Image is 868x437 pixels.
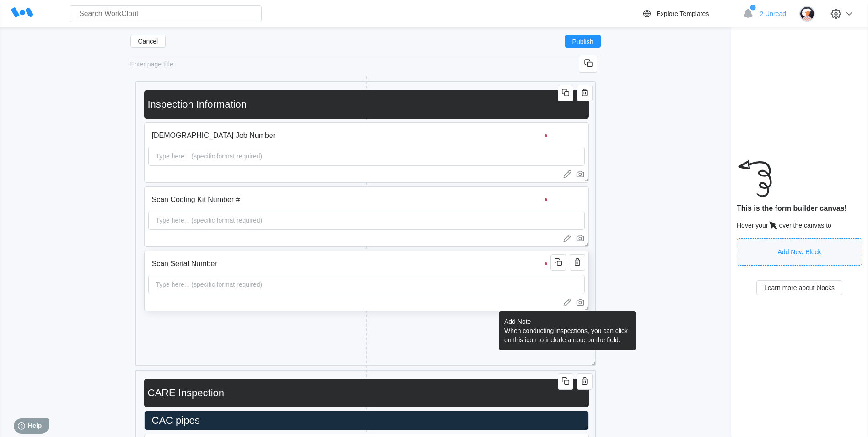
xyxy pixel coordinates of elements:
div: This is the form builder canvas! [737,204,862,213]
div: Add New Block [778,248,821,256]
input: Field description [148,191,554,209]
div: Add Note [504,317,631,326]
span: 2 Unread [760,10,786,17]
button: Cancel [130,35,166,48]
span: Cancel [138,38,158,44]
a: Explore Templates [642,8,738,19]
input: Enter page title [130,55,579,73]
input: Untitled Header [148,411,581,430]
span: over the canvas to [779,222,831,229]
input: Field description [148,255,554,273]
div: Type here... (specific format required) [152,275,266,294]
input: Untitled section [144,384,585,402]
div: When conducting inspections, you can click on this icon to include a note on the field. [504,326,631,344]
input: Untitled section [144,95,585,114]
img: user-4.png [799,6,815,22]
input: Field description [148,126,554,145]
button: Publish [565,35,601,48]
div: Hover your [737,220,862,231]
input: Search WorkClout [70,5,262,22]
div: Type here... (specific format required) [152,211,266,229]
button: Learn more about blocks [756,280,842,295]
div: Explore Templates [656,10,709,17]
span: Learn more about blocks [764,284,835,291]
div: Type here... (specific format required) [152,147,266,165]
span: Publish [572,38,593,44]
